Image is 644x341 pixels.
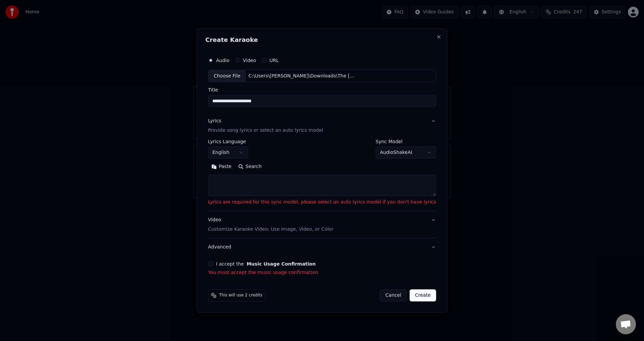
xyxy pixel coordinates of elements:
[247,262,316,266] button: I accept the
[208,118,221,125] div: Lyrics
[235,162,265,172] button: Search
[216,58,229,63] label: Audio
[269,58,279,63] label: URL
[246,73,360,79] div: C:\Users\[PERSON_NAME]\Downloads\The [PERSON_NAME] - abertura legendado português.mp3
[208,217,333,233] div: Video
[208,139,436,211] div: LyricsProvide song lyrics or select an auto lyrics model
[243,58,256,63] label: Video
[208,269,436,276] p: You must accept the music usage confirmation
[376,139,436,144] label: Sync Model
[410,289,436,301] button: Create
[208,162,235,172] button: Paste
[219,293,262,298] span: This will use 2 credits
[208,226,333,233] p: Customize Karaoke Video: Use Image, Video, or Color
[208,70,246,82] div: Choose File
[208,113,436,139] button: LyricsProvide song lyrics or select an auto lyrics model
[205,37,439,43] h2: Create Karaoke
[380,289,407,301] button: Cancel
[208,139,248,144] label: Lyrics Language
[208,127,323,134] p: Provide song lyrics or select an auto lyrics model
[208,212,436,238] button: VideoCustomize Karaoke Video: Use Image, Video, or Color
[216,262,316,266] label: I accept the
[208,199,436,206] p: Lyrics are required for this sync model, please select an auto lyrics model if you don't have lyrics
[208,88,436,93] label: Title
[208,238,436,256] button: Advanced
